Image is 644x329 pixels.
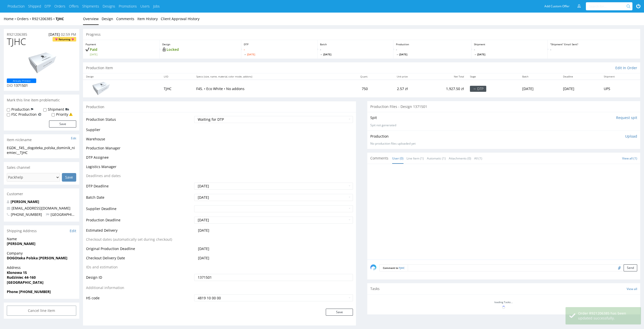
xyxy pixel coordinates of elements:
[45,4,51,9] a: DTP
[65,107,69,112] img: icon-shipping-flag.svg
[320,47,391,56] p: -
[62,173,76,182] input: Save
[86,236,193,246] td: Checkout dates (automatically set during checkout)
[162,43,238,46] p: Design
[370,156,388,161] span: Comments
[71,136,76,140] a: Edit
[61,32,76,37] span: 02:59 PM
[102,13,113,25] a: Design
[198,246,209,251] span: [DATE]
[370,123,637,128] p: Spit not generated
[86,273,193,285] td: Design ID
[82,4,99,9] a: Shipments
[7,37,26,47] span: TJHC
[83,29,640,40] div: Progress
[17,16,32,21] a: Orders
[320,53,391,56] span: [DATE]
[326,309,353,316] button: Save
[86,285,193,294] td: Additional information
[339,73,371,80] th: Quant.
[627,287,637,291] a: View all
[54,4,65,9] a: Orders
[116,13,134,25] a: Comments
[8,78,35,83] span: Already Printed
[86,115,193,127] td: Production Status
[8,4,25,9] a: Production
[28,4,41,9] a: Shipped
[407,153,424,164] a: Line Item (1)
[161,80,193,97] td: TJHC
[162,47,238,52] p: Locked
[427,153,446,164] a: Automatic (1)
[616,115,637,120] input: Request spit
[449,153,471,164] a: Attachments (0)
[396,43,469,46] p: Production
[86,182,193,193] td: DTP Deadline
[396,47,469,56] p: -
[470,86,486,92] div: → DTP
[370,264,376,270] img: share_image_120x120.png
[7,32,27,37] a: R921206385
[46,212,86,217] span: [GEOGRAPHIC_DATA]
[370,142,637,146] div: No production files uploaded yet
[7,145,76,155] div: EGDK__f45__dogoteka_polska_dominik_niemiec__TJHC
[578,311,637,321] div: Order R921206385 has been updated successfully.
[244,53,315,56] span: [DATE]
[7,280,44,285] strong: [GEOGRAPHIC_DATA]
[11,112,37,117] label: FSC Production
[86,47,157,56] p: Paid
[48,107,64,112] label: Shipment
[86,127,193,136] td: Supplier
[399,266,405,270] a: TJHC
[86,216,193,227] td: Production Deadline
[624,264,637,271] button: Send
[519,80,560,97] td: [DATE]
[86,264,193,273] td: IDs and estimation
[69,112,73,116] img: yellow_warning_triangle.png
[396,53,469,56] span: [DATE]
[7,270,27,275] strong: Klonowa 15
[367,101,640,112] div: Production Files - Design 1371501
[379,264,408,271] p: Comment to
[86,255,193,264] td: Checkout Delivery Date
[86,65,113,70] p: Production Item
[140,4,150,9] a: Users
[161,13,199,25] a: Client Approval History
[86,294,193,302] td: HS code
[542,2,572,10] a: Add Custom Offer
[7,265,76,270] span: Address
[86,154,193,164] td: DTP Assignee
[601,80,640,97] td: UPS
[38,112,42,117] img: icon-fsc-production-flag.svg
[370,115,377,120] p: Spit
[392,153,404,164] a: User (0)
[56,112,68,117] label: Priority
[83,101,356,112] div: Production
[7,236,76,241] span: Name
[49,120,76,128] button: Save
[7,241,35,246] strong: [PERSON_NAME]
[196,86,336,91] p: F45. • Eco White • No addons
[622,156,637,160] a: View all (1)
[198,256,209,260] span: [DATE]
[4,162,79,173] div: Sales channel
[54,37,75,42] span: Returning
[153,4,160,9] a: Jobs
[49,32,60,37] span: [DATE]
[560,73,601,80] th: Deadline
[14,83,28,88] span: 1371501
[119,4,137,9] a: Promotions
[371,80,411,97] td: 2.57 zł
[7,289,51,294] strong: Phone [PHONE_NUMBER]
[4,134,79,145] div: Item nickname
[86,164,193,173] td: Logistics Manager
[560,80,601,97] td: [DATE]
[4,16,17,21] a: Home
[589,2,627,10] input: Search for...
[70,228,76,233] a: Edit
[32,16,56,21] a: R921206385
[198,228,209,233] span: [DATE]
[4,225,79,236] div: Shipping Address
[244,43,315,46] p: DTP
